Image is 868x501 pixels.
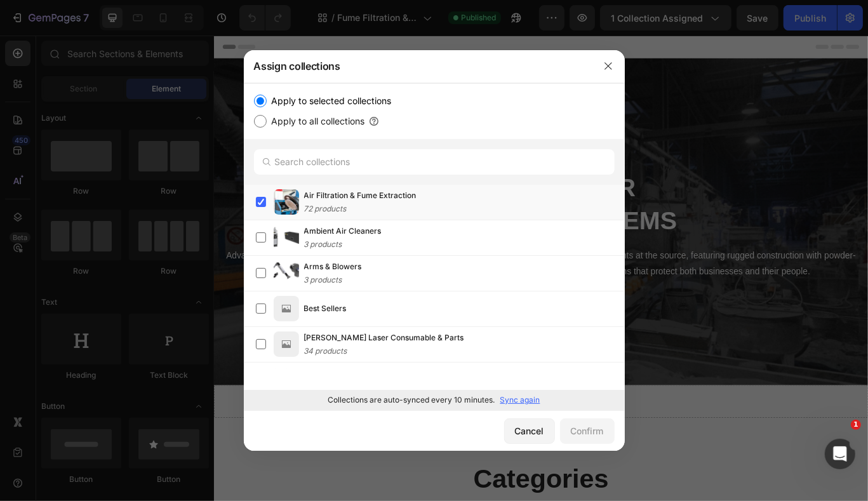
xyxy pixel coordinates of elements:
[267,93,392,109] label: Apply to selected collections
[290,130,317,148] span: Home
[274,225,299,250] img: product-img
[304,204,347,213] span: 72 products
[304,367,396,380] span: Cartridge Dust Collectors
[304,225,382,237] span: Ambient Air Cleaners
[851,420,861,430] span: 1
[332,130,472,148] span: Air Filtration & Fume Extraction
[304,302,347,315] span: Best Sellers
[560,418,615,444] button: Confirm
[274,189,299,215] img: product-img
[504,418,555,444] button: Cancel
[244,50,592,83] div: Assign collections
[274,367,299,392] img: product-img
[571,424,604,438] div: Confirm
[11,248,751,284] p: Advanced dust collectors, fume extractors, and industrial-grade equipment capture airborne contam...
[304,260,362,273] span: Arms & Blowers
[304,275,342,284] span: 3 products
[515,424,544,438] div: Cancel
[355,421,422,431] div: Drop element here
[304,189,417,202] span: Air Filtration & Fume Extraction
[328,396,495,404] p: Collections are auto-synced every 10 minutes.
[274,331,299,357] img: product-img
[304,239,342,249] span: 3 products
[304,346,347,356] span: 34 products
[825,439,855,469] iframe: Intercom live chat
[274,296,299,321] img: product-img
[274,260,299,286] img: product-img
[254,149,615,175] input: Search collections
[304,331,464,344] span: [PERSON_NAME] Laser Consumable & Parts
[267,114,365,129] label: Apply to all collections
[10,130,752,148] nav: breadcrumb
[500,396,540,404] p: Sync again
[222,199,539,232] strong: FILTRATION SYSTEMS
[270,161,491,194] strong: ADVANCED AIR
